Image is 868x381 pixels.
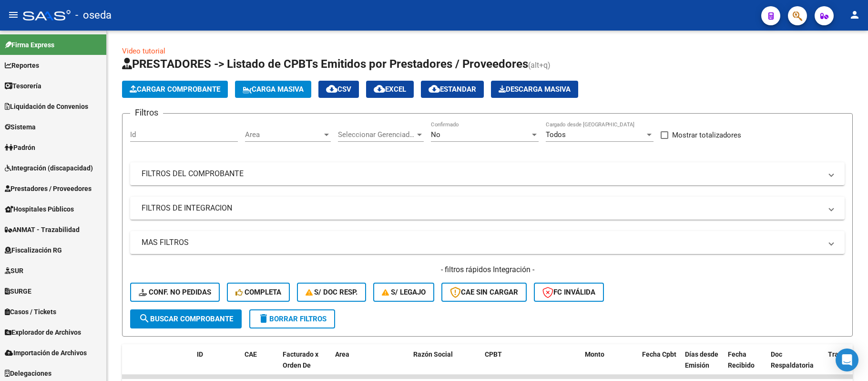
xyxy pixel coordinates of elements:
[491,81,578,98] app-download-masive: Descarga masiva de comprobantes (adjuntos)
[5,204,74,214] span: Hospitales Públicos
[122,47,165,55] a: Video tutorial
[130,106,163,119] h3: Filtros
[429,85,476,94] span: Estandar
[5,265,23,276] span: SUR
[335,350,349,358] span: Area
[431,130,440,139] span: No
[306,288,358,296] span: S/ Doc Resp.
[142,203,822,213] mat-panel-title: FILTROS DE INTEGRACION
[413,350,453,358] span: Razón Social
[685,350,718,369] span: Días desde Emisión
[130,231,845,254] mat-expansion-panel-header: MAS FILTROS
[235,81,311,98] button: Carga Masiva
[122,57,528,71] span: PRESTADORES -> Listado de CPBTs Emitidos por Prestadores / Proveedores
[849,9,860,21] mat-icon: person
[485,350,502,358] span: CPBT
[142,237,822,248] mat-panel-title: MAS FILTROS
[130,85,220,94] span: Cargar Comprobante
[245,350,257,358] span: CAE
[130,265,845,275] h4: - filtros rápidos Integración -
[5,368,51,379] span: Delegaciones
[5,122,36,132] span: Sistema
[5,327,81,338] span: Explorador de Archivos
[499,85,571,94] span: Descarga Masiva
[546,130,566,139] span: Todos
[5,245,62,255] span: Fiscalización RG
[130,283,220,302] button: Conf. no pedidas
[542,288,595,296] span: FC Inválida
[243,85,304,94] span: Carga Masiva
[421,81,484,98] button: Estandar
[249,309,335,328] button: Borrar Filtros
[534,283,604,302] button: FC Inválida
[130,162,845,185] mat-expansion-panel-header: FILTROS DEL COMPROBANTE
[235,288,281,296] span: Completa
[382,288,426,296] span: S/ legajo
[836,349,858,371] div: Open Intercom Messenger
[441,283,527,302] button: CAE SIN CARGAR
[642,350,676,358] span: Fecha Cpbt
[245,130,322,139] span: Area
[326,85,351,94] span: CSV
[122,81,228,98] button: Cargar Comprobante
[5,40,54,50] span: Firma Express
[5,307,56,317] span: Casos / Tickets
[142,169,822,179] mat-panel-title: FILTROS DEL COMPROBANTE
[139,288,211,296] span: Conf. no pedidas
[5,183,92,194] span: Prestadores / Proveedores
[429,83,440,95] mat-icon: cloud_download
[5,60,39,71] span: Reportes
[130,309,242,328] button: Buscar Comprobante
[828,350,867,358] span: Trazabilidad
[5,142,35,153] span: Padrón
[672,129,741,141] span: Mostrar totalizadores
[771,350,814,369] span: Doc Respaldatoria
[297,283,367,302] button: S/ Doc Resp.
[130,197,845,220] mat-expansion-panel-header: FILTROS DE INTEGRACION
[338,130,415,139] span: Seleccionar Gerenciador
[139,315,233,323] span: Buscar Comprobante
[197,350,203,358] span: ID
[374,85,406,94] span: EXCEL
[227,283,290,302] button: Completa
[366,81,414,98] button: EXCEL
[258,313,269,324] mat-icon: delete
[5,224,80,235] span: ANMAT - Trazabilidad
[491,81,578,98] button: Descarga Masiva
[5,163,93,173] span: Integración (discapacidad)
[8,9,19,21] mat-icon: menu
[585,350,604,358] span: Monto
[5,81,41,91] span: Tesorería
[528,61,551,70] span: (alt+q)
[318,81,359,98] button: CSV
[326,83,337,95] mat-icon: cloud_download
[728,350,755,369] span: Fecha Recibido
[5,348,87,358] span: Importación de Archivos
[374,83,385,95] mat-icon: cloud_download
[139,313,150,324] mat-icon: search
[5,101,88,112] span: Liquidación de Convenios
[283,350,318,369] span: Facturado x Orden De
[5,286,31,296] span: SURGE
[258,315,327,323] span: Borrar Filtros
[75,5,112,26] span: - oseda
[450,288,518,296] span: CAE SIN CARGAR
[373,283,434,302] button: S/ legajo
